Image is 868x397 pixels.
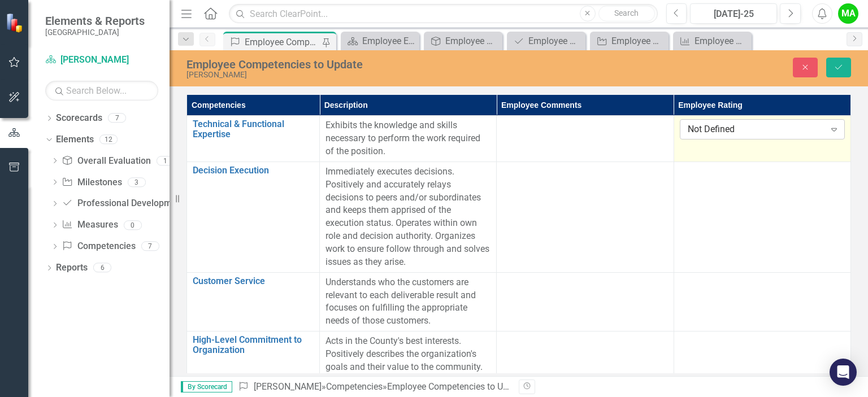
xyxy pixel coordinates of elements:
a: Competencies [62,240,135,253]
span: Search [614,8,639,18]
a: Measures [62,219,118,232]
div: [DATE]-25 [694,7,773,21]
p: Immediately executes decisions. Positively and accurately relays decisions to peers and/or subord... [325,165,491,269]
button: [DATE]-25 [690,3,777,24]
div: » » [238,381,510,394]
p: Exhibits the knowledge and skills necessary to perform the work required of the position. [325,119,491,158]
div: Employee Evaluation Navigation [362,34,416,48]
div: Employee Competencies to Update [186,58,554,71]
a: High-Level Commitment to Organization [193,335,314,355]
div: Employee Work Plan Milestones to Update [611,34,666,48]
a: Decision Execution [193,165,314,176]
a: Customer Service [193,276,314,286]
div: Employee Overall Evaluation to Update [445,34,500,48]
div: Employee Measure Report to Update [695,34,749,48]
a: Overall Evaluation [62,155,150,168]
a: Employee Work Plan Milestones to Update [593,34,666,48]
div: 7 [108,114,126,123]
div: 0 [124,220,142,230]
input: Search ClearPoint... [229,4,657,24]
div: 12 [99,135,118,145]
input: Search Below... [45,81,158,101]
a: Milestones [62,176,121,189]
a: Technical & Functional Expertise [193,119,314,139]
a: Scorecards [56,112,102,125]
div: Employee Competencies to Update [245,35,319,49]
div: 6 [93,263,111,273]
p: Understands who the customers are relevant to each deliverable result and focuses on fulfilling t... [325,276,491,328]
a: Employee Professional Development to Update [510,34,583,48]
div: [PERSON_NAME] [186,71,554,79]
img: ClearPoint Strategy [6,13,25,33]
button: MA [838,3,858,24]
span: Elements & Reports [45,14,145,28]
div: 1 [157,156,175,165]
a: Professional Development [62,197,184,210]
a: Reports [56,261,88,274]
a: [PERSON_NAME] [254,381,322,392]
a: Competencies [326,381,383,392]
a: Elements [56,133,94,146]
span: By Scorecard [181,381,232,392]
div: Employee Competencies to Update [387,381,526,392]
a: Employee Measure Report to Update [676,34,749,48]
small: [GEOGRAPHIC_DATA] [45,28,145,37]
div: Open Intercom Messenger [830,359,857,386]
div: Not Defined [688,123,825,136]
a: Employee Evaluation Navigation [344,34,416,48]
a: [PERSON_NAME] [45,54,158,67]
div: 7 [141,242,159,251]
div: 3 [128,177,146,187]
button: Search [598,6,655,21]
div: Employee Professional Development to Update [528,34,583,48]
a: Employee Overall Evaluation to Update [427,34,500,48]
